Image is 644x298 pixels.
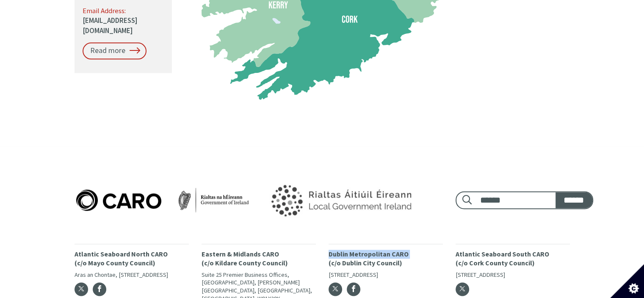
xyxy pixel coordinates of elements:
[456,282,469,296] a: Twitter
[610,264,644,298] button: Set cookie preferences
[456,250,570,267] p: Atlantic Seaboard South CARO (c/o Cork County Council)
[83,6,165,36] p: Email Address:
[329,250,443,267] p: Dublin Metropolitan CARO (c/o Dublin City Council)
[329,282,342,296] a: Twitter
[93,282,106,296] a: Facebook
[252,173,428,227] img: Government of Ireland logo
[75,188,251,212] img: Caro logo
[456,271,570,279] p: [STREET_ADDRESS]
[75,250,189,267] p: Atlantic Seaboard North CARO (c/o Mayo County Council)
[329,271,443,279] p: [STREET_ADDRESS]
[202,250,316,267] p: Eastern & Midlands CARO (c/o Kildare County Council)
[347,282,360,296] a: Facebook
[83,42,146,59] a: Read more
[75,282,88,296] a: Twitter
[83,16,138,35] a: [EMAIL_ADDRESS][DOMAIN_NAME]
[75,271,189,279] p: Aras an Chontae, [STREET_ADDRESS]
